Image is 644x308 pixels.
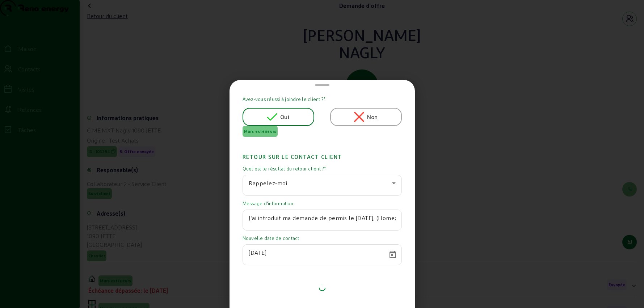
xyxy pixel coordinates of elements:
[243,166,324,171] font: Quel est le résultat du retour client ?
[384,246,401,263] button: Calendrier ouvert
[243,153,342,160] font: Retour sur le contact client
[244,129,277,134] font: Murs extérieurs
[249,180,287,186] font: Rappelez-moi
[243,201,293,206] font: Message d'information
[243,96,324,102] font: Avez-vous réussi à joindre le client ?
[280,113,289,120] font: Oui
[367,113,378,120] font: Non
[243,235,299,241] font: Nouvelle date de contact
